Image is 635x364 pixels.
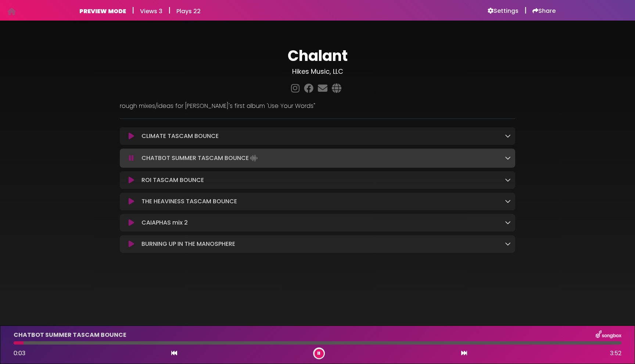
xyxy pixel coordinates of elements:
h5: | [132,6,134,15]
a: Share [532,7,556,15]
h5: | [524,6,527,15]
h5: | [168,6,171,15]
p: CLIMATE TASCAM BOUNCE [141,132,219,141]
h6: Views 3 [140,8,162,15]
p: ROI TASCAM BOUNCE [141,176,204,185]
p: BURNING UP IN THE MANOSPHERE [141,240,235,248]
h3: Hikes Music, LLC [120,68,515,76]
p: CHATBOT SUMMER TASCAM BOUNCE [141,153,259,163]
img: waveform4.gif [249,153,259,163]
a: Settings [488,7,519,15]
p: THE HEAVINESS TASCAM BOUNCE [141,197,237,206]
p: CAIAPHAS mix 2 [141,218,188,227]
h6: PREVIEW MODE [79,8,126,15]
h6: Plays 22 [176,8,201,15]
h1: Chalant [120,47,515,65]
p: rough mixes/ideas for [PERSON_NAME]'s first album 'Use Your Words" [120,102,515,110]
